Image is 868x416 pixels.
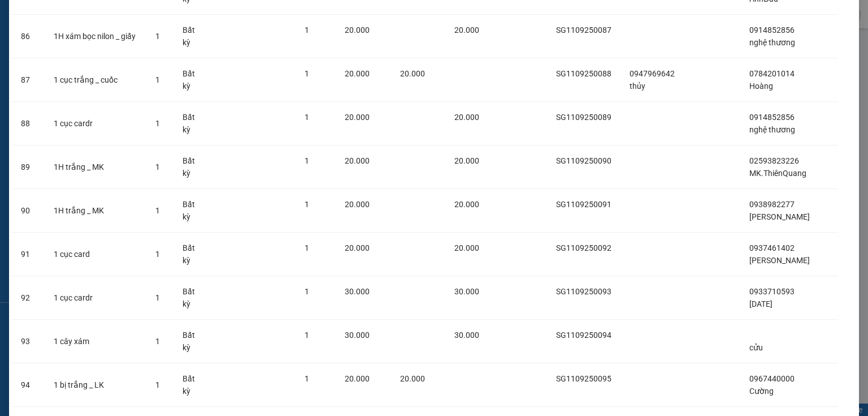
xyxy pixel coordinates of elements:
span: Hoàng [749,82,773,91]
span: [PERSON_NAME] [749,256,810,265]
span: 1 [155,32,160,41]
span: nghệ thương [749,125,795,134]
span: 20.000 [454,25,479,35]
span: SG1109250091 [556,200,611,209]
td: 92 [12,276,45,320]
td: 1H xám bọc nilon _ giấy [45,15,146,58]
span: 1 [305,113,309,122]
span: 20.000 [345,113,370,122]
td: 93 [12,320,45,363]
td: 1 cây xám [45,320,146,363]
span: 1 [305,25,309,35]
span: SG1109250090 [556,156,611,165]
span: 1 [155,337,160,346]
span: 0967440000 [749,374,795,383]
span: 0933710593 [749,287,795,296]
span: 30.000 [345,331,370,340]
td: 1 bị trắng _ LK [45,363,146,407]
span: nghệ thương [749,38,795,47]
span: 20.000 [400,374,425,383]
td: 1H trắng _ MK [45,145,146,189]
span: 1 [155,162,160,171]
span: 30.000 [345,287,370,296]
span: 1 [155,206,160,215]
span: 20.000 [454,156,479,165]
span: 20.000 [345,25,370,35]
td: Bất kỳ [173,58,210,102]
span: SG1109250095 [556,374,611,383]
td: Bất kỳ [173,320,210,363]
span: SG1109250094 [556,331,611,340]
td: Bất kỳ [173,15,210,58]
span: 0914852856 [749,25,795,35]
span: SG1109250087 [556,25,611,35]
td: 1 cục cardr [45,276,146,320]
span: MK.ThiênQuang [749,169,806,178]
span: 20.000 [345,243,370,252]
td: Bất kỳ [173,145,210,189]
td: Bất kỳ [173,233,210,276]
td: 1 cục cardr [45,102,146,145]
td: Bất kỳ [173,363,210,407]
span: 20.000 [400,69,425,78]
span: 1 [305,200,309,209]
span: 20.000 [345,200,370,209]
span: 30.000 [454,287,479,296]
span: 1 [155,380,160,389]
td: 90 [12,189,45,233]
span: cửu [749,343,763,352]
span: Cường [749,387,774,396]
td: 91 [12,233,45,276]
span: 20.000 [345,69,370,78]
span: 1 [305,156,309,165]
td: 89 [12,145,45,189]
span: 1 [305,331,309,340]
span: 20.000 [345,156,370,165]
span: 20.000 [454,113,479,122]
span: SG1109250092 [556,243,611,252]
span: 1 [305,243,309,252]
span: 20.000 [454,200,479,209]
span: 0784201014 [749,69,795,78]
span: 02593823226 [749,156,799,165]
span: 20.000 [345,374,370,383]
td: Bất kỳ [173,276,210,320]
span: 1 [155,75,160,84]
span: 1 [155,250,160,259]
span: 30.000 [454,331,479,340]
span: [DATE] [749,299,772,308]
span: 0938982277 [749,200,795,209]
span: 0914852856 [749,113,795,122]
span: 0947969642 [630,69,675,78]
span: 0937461402 [749,243,795,252]
span: thủy [630,82,645,91]
span: SG1109250088 [556,69,611,78]
td: 94 [12,363,45,407]
td: Bất kỳ [173,102,210,145]
span: [PERSON_NAME] [749,212,810,221]
td: Bất kỳ [173,189,210,233]
td: 1 cục card [45,233,146,276]
td: 1H trắng _ MK [45,189,146,233]
td: 1 cục trắng _ cuốc [45,58,146,102]
span: 1 [155,293,160,302]
span: 20.000 [454,243,479,252]
span: SG1109250093 [556,287,611,296]
span: 1 [305,69,309,78]
span: 1 [305,287,309,296]
span: 1 [305,374,309,383]
span: SG1109250089 [556,113,611,122]
td: 87 [12,58,45,102]
td: 88 [12,102,45,145]
span: 1 [155,119,160,128]
td: 86 [12,15,45,58]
